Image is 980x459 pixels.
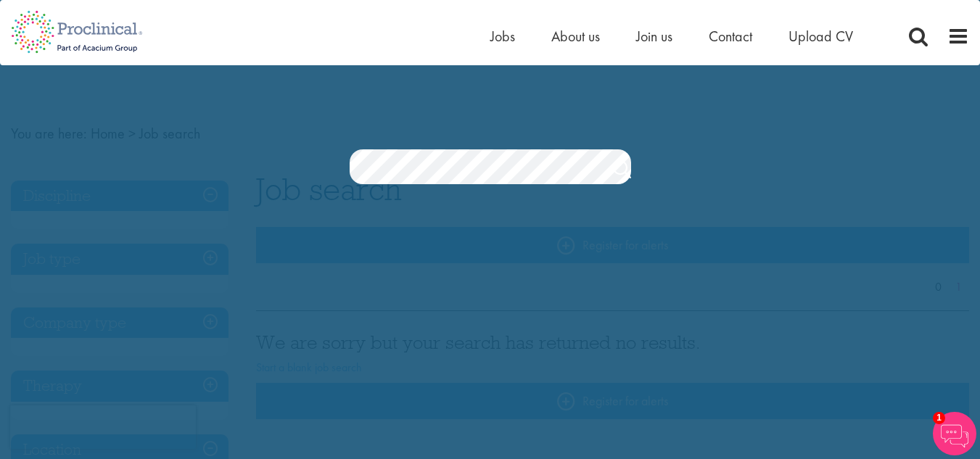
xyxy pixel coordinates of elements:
[933,412,976,455] img: Chatbot
[933,412,945,424] span: 1
[788,27,853,46] a: Upload CV
[709,27,752,46] a: Contact
[636,27,672,46] a: Join us
[490,27,515,46] a: Jobs
[551,27,600,46] a: About us
[613,157,631,186] a: Job search submit button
